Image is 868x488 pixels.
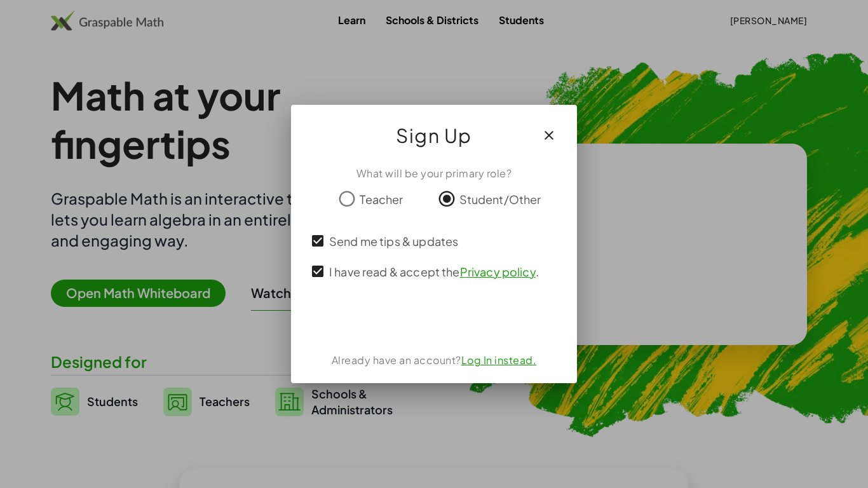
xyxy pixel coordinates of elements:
[461,353,537,367] a: Log In instead.
[396,120,472,151] span: Sign Up
[306,166,562,181] div: What will be your primary role?
[460,264,536,279] a: Privacy policy
[329,233,458,250] span: Send me tips & updates
[459,191,541,208] span: Student/Other
[329,263,539,280] span: I have read & accept the .
[370,306,499,334] iframe: Sign in with Google Button
[306,353,562,368] div: Already have an account?
[360,191,403,208] span: Teacher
